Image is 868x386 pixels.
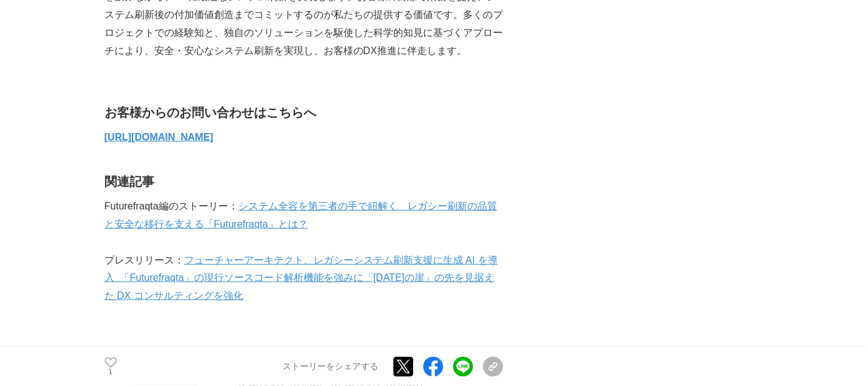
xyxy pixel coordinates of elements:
[105,201,497,229] a: システム全容を第三者の手で紐解く レガシー刷新の品質と安全な移行を支える「Futurefraqta」とは？
[105,175,154,188] strong: 関連記事
[105,106,316,119] strong: お客様からのお問い合わせはこちらへ
[282,361,378,372] p: ストーリーをシェアする
[105,132,213,142] a: [URL][DOMAIN_NAME]
[105,252,503,305] p: プレスリリース：
[105,369,117,375] p: 1
[105,198,503,234] p: Futurefraqta編のストーリー：
[105,255,498,301] a: フューチャーアーキテクト、レガシーシステム刷新支援に生成 AI を導入 「Futurefraqta」の現行ソースコード解析機能を強みに「[DATE]の崖」の先を見据えた DX コンサルティングを強化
